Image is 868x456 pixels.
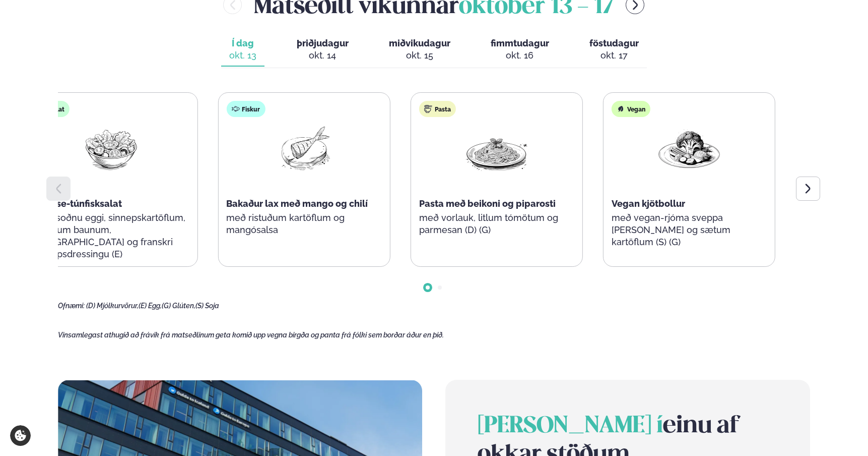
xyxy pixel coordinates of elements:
div: Fiskur [226,101,265,117]
button: Í dag okt. 13 [221,33,264,67]
span: þriðjudagur [297,38,349,48]
span: föstudagur [589,38,639,48]
p: með vorlauk, litlum tómötum og parmesan (D) (G) [419,212,574,236]
a: Cookie settings [10,425,31,446]
img: Vegan.svg [617,105,625,113]
div: okt. 17 [589,49,639,62]
button: þriðjudagur okt. 14 [289,33,357,67]
img: Vegan.png [657,125,721,172]
span: Vinsamlegast athugið að frávik frá matseðlinum geta komið upp vegna birgða og panta frá fólki sem... [58,331,444,339]
img: Salad.png [79,125,144,172]
p: með soðnu eggi, sinnepskartöflum, grænum baunum, [GEOGRAPHIC_DATA] og franskri sinnepsdressingu (E) [34,212,189,260]
span: (D) Mjólkurvörur, [86,302,139,310]
span: miðvikudagur [389,38,450,48]
span: Vegan kjötbollur [612,198,685,209]
p: með ristuðum kartöflum og mangósalsa [226,212,381,236]
span: Pasta með beikoni og piparosti [419,198,556,209]
div: okt. 13 [229,49,256,62]
button: föstudagur okt. 17 [581,33,647,67]
button: fimmtudagur okt. 16 [483,33,557,67]
span: (E) Egg, [139,302,162,310]
img: pasta.svg [424,105,432,113]
span: Ofnæmi: [58,302,85,310]
button: miðvikudagur okt. 15 [381,33,458,67]
span: Nicoise-túnfisksalat [34,198,122,209]
div: Pasta [419,101,456,117]
img: fish.svg [231,105,239,113]
span: fimmtudagur [491,38,549,48]
span: Í dag [229,37,256,49]
span: Go to slide 1 [426,286,430,290]
span: (S) Soja [195,302,219,310]
span: Go to slide 2 [438,286,442,290]
div: okt. 14 [297,49,349,62]
span: [PERSON_NAME] í [478,415,663,437]
span: Bakaður lax með mango og chilí [226,198,368,209]
p: með vegan-rjóma sveppa [PERSON_NAME] og sætum kartöflum (S) (G) [612,212,767,248]
span: (G) Glúten, [162,302,195,310]
img: Spagetti.png [464,125,529,172]
img: Fish.png [272,125,336,172]
div: okt. 16 [491,49,549,62]
div: okt. 15 [389,49,450,62]
div: Vegan [612,101,650,117]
